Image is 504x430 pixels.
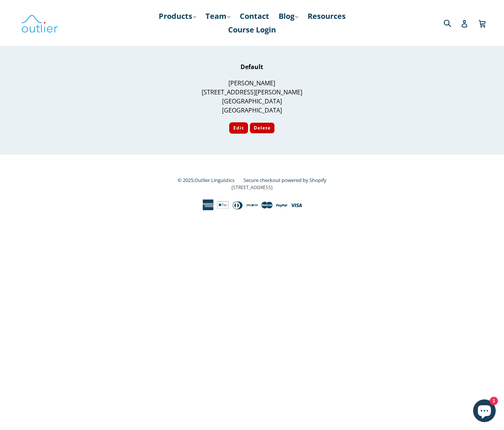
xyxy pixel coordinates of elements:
[236,9,273,23] a: Contact
[155,9,200,23] a: Products
[229,122,248,134] button: Edit
[21,12,58,34] img: Outlier Linguistics
[241,63,263,71] strong: Default
[244,177,326,183] a: Secure checkout powered by Shopify
[202,9,234,23] a: Team
[442,15,463,31] input: Search
[117,79,387,115] p: [PERSON_NAME] [STREET_ADDRESS][PERSON_NAME] [GEOGRAPHIC_DATA] [GEOGRAPHIC_DATA]
[195,177,234,183] a: Outlier Linguistics
[471,399,498,424] inbox-online-store-chat: Shopify online store chat
[304,9,349,23] a: Resources
[275,9,302,23] a: Blog
[47,184,458,191] p: [STREET_ADDRESS]
[250,122,275,134] button: Delete
[224,23,280,37] a: Course Login
[178,177,242,183] small: © 2025,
